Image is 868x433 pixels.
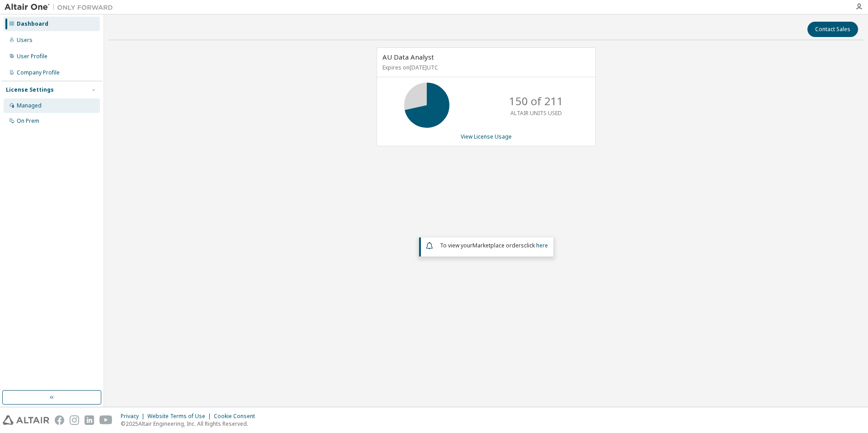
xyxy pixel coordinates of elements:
em: Marketplace orders [472,242,524,249]
p: Expires on [DATE] UTC [382,64,588,71]
img: instagram.svg [70,415,79,425]
img: youtube.svg [99,415,113,425]
button: Contact Sales [807,22,858,37]
div: Company Profile [17,69,60,76]
div: Users [17,37,33,44]
img: altair_logo.svg [3,415,49,425]
span: AU Data Analyst [382,52,434,61]
div: Dashboard [17,20,48,28]
p: 150 of 211 [509,93,563,109]
div: Website Terms of Use [147,413,214,420]
img: linkedin.svg [85,415,94,425]
a: here [536,242,548,249]
div: User Profile [17,53,47,60]
div: On Prem [17,117,39,125]
img: facebook.svg [55,415,64,425]
p: ALTAIR UNITS USED [510,109,562,117]
div: License Settings [6,86,54,93]
div: Privacy [121,413,147,420]
p: © 2025 Altair Engineering, Inc. All Rights Reserved. [121,420,260,428]
img: Altair One [5,3,118,12]
div: Cookie Consent [214,413,260,420]
a: View License Usage [461,133,512,140]
div: Managed [17,102,42,109]
span: To view your click [440,242,548,249]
